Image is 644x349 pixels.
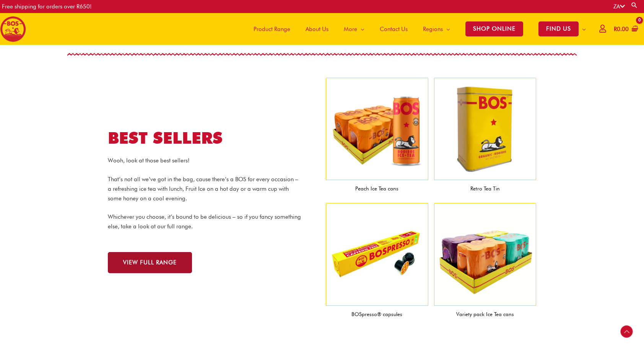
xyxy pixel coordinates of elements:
[108,128,318,149] h2: BEST SELLERS
[108,252,192,273] a: VIEW FULL RANGE
[614,26,617,33] span: R
[415,13,458,45] a: Regions
[123,260,177,265] span: VIEW FULL RANGE
[631,2,638,9] a: Search button
[326,180,428,197] figcaption: Peach Ice Tea cans
[108,212,303,231] p: Whichever you choose, it’s bound to be delicious – so if you fancy something else, take a look at...
[108,175,303,203] p: That’s not all we’ve got in the bag, cause there’s a BOS for every occasion – a refreshing ice te...
[298,13,336,45] a: About Us
[326,78,428,180] img: Tea, rooibos tea, Bos ice tea, bos brands, teas, iced tea
[612,21,638,38] a: View Shopping Cart, empty
[538,21,579,36] span: FIND US
[246,13,298,45] a: Product Range
[372,13,415,45] a: Contact Us
[434,203,537,306] img: bos variety pack 300ml
[380,18,408,41] span: Contact Us
[458,13,531,45] a: SHOP ONLINE
[423,18,443,41] span: Regions
[465,21,523,36] span: SHOP ONLINE
[613,3,625,10] a: ZA
[108,156,303,165] p: Wooh, look at those best sellers!
[306,18,329,41] span: About Us
[434,180,537,197] figcaption: Retro Tea Tin
[254,18,290,41] span: Product Range
[344,18,357,41] span: More
[614,26,629,33] bdi: 0.00
[434,306,537,323] figcaption: Variety pack Ice Tea cans
[434,78,537,180] img: BOS_tea-bag-tin-copy-1
[326,203,428,306] img: bospresso® capsules
[326,306,428,323] figcaption: BOSpresso® capsules
[336,13,372,45] a: More
[240,13,594,45] nav: Site Navigation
